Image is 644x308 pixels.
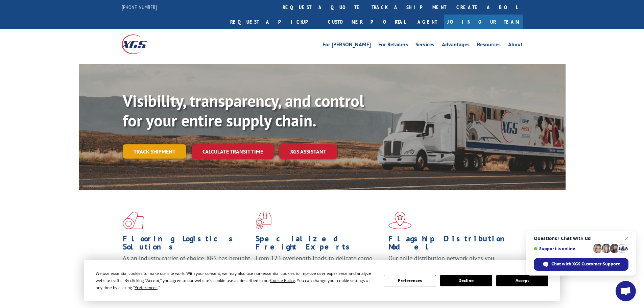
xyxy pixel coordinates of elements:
a: [PHONE_NUMBER] [122,4,157,10]
span: As an industry carrier of choice, XGS has brought innovation and dedication to flooring logistics... [123,254,250,278]
a: About [508,42,523,49]
div: Cookie Consent Prompt [84,260,560,301]
a: Agent [411,15,444,29]
button: Decline [440,275,492,286]
a: Track shipment [123,144,186,159]
button: Accept [496,275,548,286]
a: Join Our Team [444,15,523,29]
h1: Flagship Distribution Model [388,235,516,254]
img: xgs-icon-flagship-distribution-model-red [388,212,412,229]
a: Open chat [616,281,636,301]
a: Customer Portal [323,15,411,29]
span: Chat with XGS Customer Support [534,258,628,271]
b: Visibility, transparency, and control for your entire supply chain. [123,90,364,131]
span: Chat with XGS Customer Support [551,261,620,267]
span: Our agile distribution network gives you nationwide inventory management on demand. [388,254,513,270]
img: xgs-icon-focused-on-flooring-red [256,212,271,229]
h1: Specialized Freight Experts [256,235,383,254]
div: We use essential cookies to make our site work. With your consent, we may also use non-essential ... [96,270,376,291]
a: Request a pickup [225,15,323,29]
h1: Flooring Logistics Solutions [123,235,251,254]
p: From 123 overlength loads to delicate cargo, our experienced staff knows the best way to move you... [256,254,383,284]
span: Support is online [534,246,591,251]
img: xgs-icon-total-supply-chain-intelligence-red [123,212,144,229]
a: Advantages [442,42,470,49]
span: Questions? Chat with us! [534,236,628,241]
a: For Retailers [378,42,408,49]
a: Calculate transit time [192,144,274,159]
a: Services [415,42,434,49]
span: Preferences [135,285,158,290]
button: Preferences [384,275,436,286]
a: For [PERSON_NAME] [323,42,371,49]
a: Resources [477,42,501,49]
span: Cookie Policy [270,278,295,283]
a: XGS ASSISTANT [279,144,337,159]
